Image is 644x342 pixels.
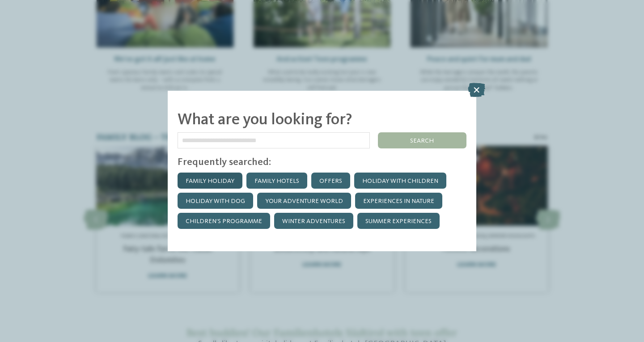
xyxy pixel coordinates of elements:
[178,157,271,167] span: Frequently searched:
[257,193,351,209] a: Your adventure world
[378,132,466,148] div: search
[246,173,307,189] a: Family hotels
[178,112,352,128] span: What are you looking for?
[355,193,442,209] a: Experiences in nature
[311,173,350,189] a: Offers
[354,173,446,189] a: Holiday with children
[178,193,253,209] a: Holiday with dog
[178,173,242,189] a: Family holiday
[178,213,270,229] a: Children’s programme
[274,213,353,229] a: Winter adventures
[357,213,440,229] a: Summer experiences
